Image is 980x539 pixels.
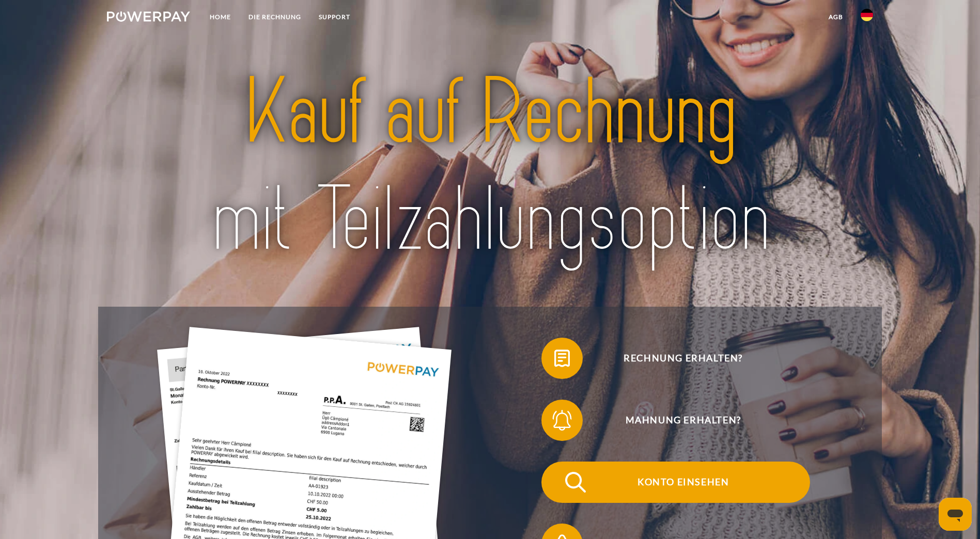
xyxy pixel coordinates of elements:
img: de [861,9,873,21]
span: Konto einsehen [556,462,810,503]
a: DIE RECHNUNG [240,8,310,26]
img: qb_search.svg [563,469,588,495]
button: Rechnung erhalten? [541,338,810,379]
a: SUPPORT [310,8,359,26]
span: Mahnung erhalten? [556,400,810,441]
span: Rechnung erhalten? [556,338,810,379]
a: Home [201,8,240,26]
button: Konto einsehen [541,462,810,503]
a: agb [820,8,852,26]
img: logo-powerpay-white.svg [107,11,190,22]
img: title-powerpay_de.svg [145,54,835,279]
button: Mahnung erhalten? [541,400,810,441]
img: qb_bill.svg [549,345,575,371]
img: qb_bell.svg [549,407,575,433]
iframe: Schaltfläche zum Öffnen des Messaging-Fensters [939,498,972,531]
